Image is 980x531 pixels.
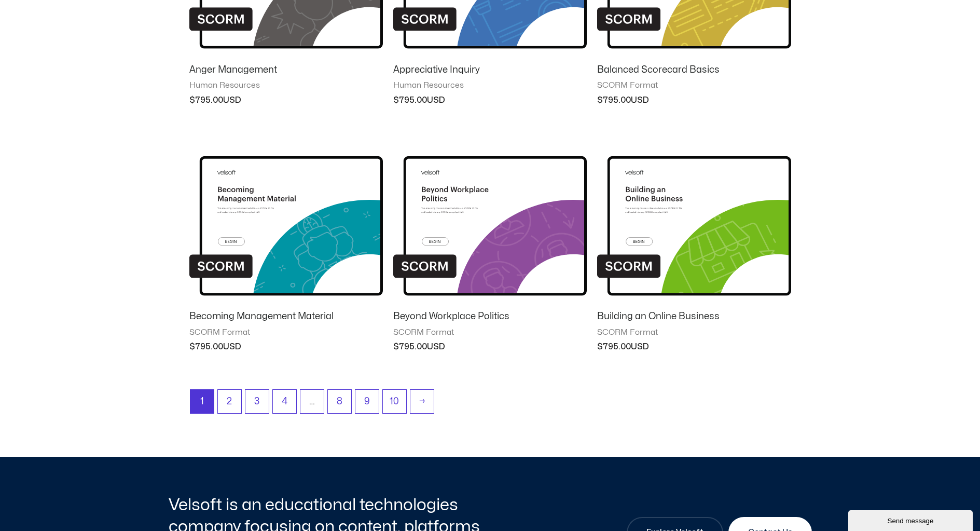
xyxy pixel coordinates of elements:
span: SCORM Format [597,80,791,91]
a: Beyond Workplace Politics [393,310,587,327]
a: Page 9 [355,390,379,413]
h2: Building an Online Business [597,310,791,322]
a: Page 10 [383,390,406,413]
bdi: 795.00 [189,96,223,104]
iframe: chat widget [848,508,975,531]
a: Building an Online Business [597,310,791,327]
a: Page 3 [245,390,269,413]
h2: Becoming Management Material [189,310,383,322]
span: SCORM Format [189,328,383,338]
span: $ [597,343,603,351]
img: Beyond Workplace Politics [393,133,587,302]
a: Appreciative Inquiry [393,64,587,80]
a: Balanced Scorecard Basics [597,64,791,80]
bdi: 795.00 [597,96,631,104]
a: Anger Management [189,64,383,80]
span: Human Resources [393,80,587,91]
nav: Product Pagination [189,389,791,419]
img: Becoming Management Material [189,133,383,302]
a: Page 2 [218,390,241,413]
h2: Balanced Scorecard Basics [597,64,791,76]
h2: Anger Management [189,64,383,76]
span: $ [189,96,195,104]
bdi: 795.00 [393,343,427,351]
a: → [410,390,434,413]
h2: Beyond Workplace Politics [393,310,587,322]
img: Building an Online Business [597,133,791,302]
bdi: 795.00 [597,343,631,351]
span: … [300,390,324,413]
span: $ [189,343,195,351]
span: Human Resources [189,80,383,91]
span: $ [597,96,603,104]
a: Page 8 [328,390,351,413]
span: SCORM Format [597,328,791,338]
span: Page 1 [190,390,214,413]
span: SCORM Format [393,328,587,338]
a: Page 4 [273,390,296,413]
span: $ [393,343,399,351]
bdi: 795.00 [393,96,427,104]
bdi: 795.00 [189,343,223,351]
span: $ [393,96,399,104]
h2: Appreciative Inquiry [393,64,587,76]
a: Becoming Management Material [189,310,383,327]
